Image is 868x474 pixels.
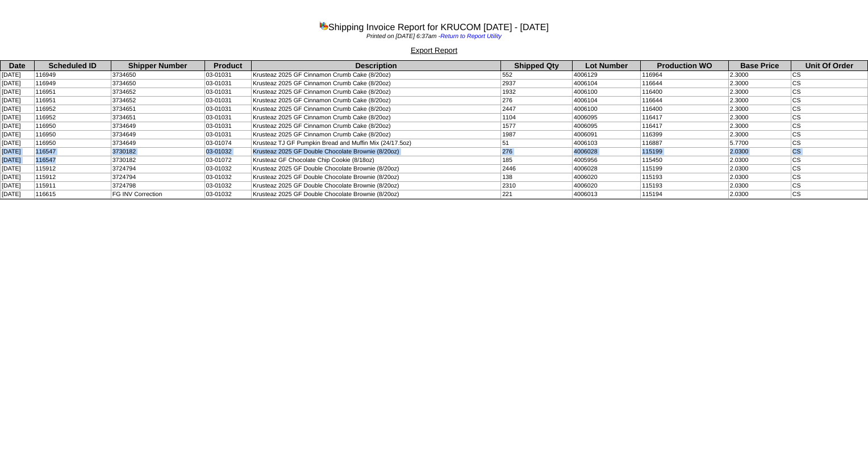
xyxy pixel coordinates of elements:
td: Krusteaz 2025 GF Double Chocolate Brownie (8/20oz) [252,165,501,173]
td: 116964 [641,71,729,80]
td: 03-01032 [205,165,251,173]
td: 552 [501,71,573,80]
td: 116950 [34,122,111,131]
td: 1987 [501,131,573,139]
td: 3724794 [111,165,205,173]
td: 03-01031 [205,88,251,97]
td: 115912 [34,173,111,182]
td: CS [791,122,867,131]
td: 116949 [34,80,111,88]
td: 2.0300 [728,173,791,182]
td: 4006013 [573,190,641,199]
td: 116547 [34,148,111,156]
th: Date [1,61,35,71]
td: 138 [501,173,573,182]
td: 2.3000 [728,97,791,105]
td: [DATE] [1,97,35,105]
td: 115911 [34,182,111,190]
td: 1932 [501,88,573,97]
td: 2.0300 [728,156,791,165]
td: [DATE] [1,105,35,114]
td: CS [791,97,867,105]
td: 03-01072 [205,156,251,165]
td: 116615 [34,190,111,199]
td: 2310 [501,182,573,190]
td: CS [791,131,867,139]
td: Krusteaz 2025 GF Double Chocolate Brownie (8/20oz) [252,148,501,156]
td: Krusteaz 2025 GF Cinnamon Crumb Cake (8/20oz) [252,122,501,131]
th: Base Price [728,61,791,71]
td: 3734649 [111,122,205,131]
td: [DATE] [1,139,35,148]
td: 1104 [501,114,573,122]
td: 116400 [641,105,729,114]
td: 116951 [34,88,111,97]
td: [DATE] [1,114,35,122]
td: 3734650 [111,71,205,80]
td: 03-01031 [205,80,251,88]
th: Description [252,61,501,71]
td: 2.3000 [728,122,791,131]
td: [DATE] [1,88,35,97]
td: 5.7700 [728,139,791,148]
td: CS [791,148,867,156]
td: 2.3000 [728,88,791,97]
td: Krusteaz 2025 GF Cinnamon Crumb Cake (8/20oz) [252,80,501,88]
td: 115199 [641,165,729,173]
td: 2.0300 [728,182,791,190]
td: 4006129 [573,71,641,80]
td: CS [791,182,867,190]
a: Return to Report Utility [440,33,502,40]
td: 4006020 [573,173,641,182]
td: 115193 [641,173,729,182]
td: 2.0300 [728,148,791,156]
td: [DATE] [1,190,35,199]
td: 185 [501,156,573,165]
td: 115193 [641,182,729,190]
td: 03-01031 [205,114,251,122]
td: 116949 [34,71,111,80]
td: 3734650 [111,80,205,88]
td: CS [791,105,867,114]
td: 276 [501,148,573,156]
td: 4005956 [573,156,641,165]
td: [DATE] [1,156,35,165]
td: 3734652 [111,97,205,105]
td: 4006103 [573,139,641,148]
td: 115194 [641,190,729,199]
td: CS [791,80,867,88]
td: 03-01031 [205,131,251,139]
td: 4006028 [573,165,641,173]
td: Krusteaz 2025 GF Double Chocolate Brownie (8/20oz) [252,190,501,199]
th: Product [205,61,251,71]
td: Krusteaz 2025 GF Cinnamon Crumb Cake (8/20oz) [252,71,501,80]
td: 116950 [34,139,111,148]
td: [DATE] [1,80,35,88]
a: Export Report [411,46,457,55]
td: 116400 [641,88,729,97]
th: Shipped Qty [501,61,573,71]
td: 3734652 [111,88,205,97]
td: Krusteaz 2025 GF Double Chocolate Brownie (8/20oz) [252,182,501,190]
td: 3734649 [111,139,205,148]
td: 4006020 [573,182,641,190]
td: 2.3000 [728,80,791,88]
td: 4006028 [573,148,641,156]
td: 116644 [641,97,729,105]
td: Krusteaz TJ GF Pumpkin Bread and Muffin Mix (24/17.5oz) [252,139,501,148]
td: CS [791,88,867,97]
td: 3730182 [111,148,205,156]
td: 116399 [641,131,729,139]
td: 116951 [34,97,111,105]
td: 2447 [501,105,573,114]
td: 116417 [641,122,729,131]
td: Krusteaz 2025 GF Cinnamon Crumb Cake (8/20oz) [252,131,501,139]
td: 03-01032 [205,148,251,156]
td: 115450 [641,156,729,165]
td: 03-01074 [205,139,251,148]
td: 221 [501,190,573,199]
td: 116887 [641,139,729,148]
td: Krusteaz 2025 GF Cinnamon Crumb Cake (8/20oz) [252,105,501,114]
td: 4006091 [573,131,641,139]
td: 03-01031 [205,97,251,105]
